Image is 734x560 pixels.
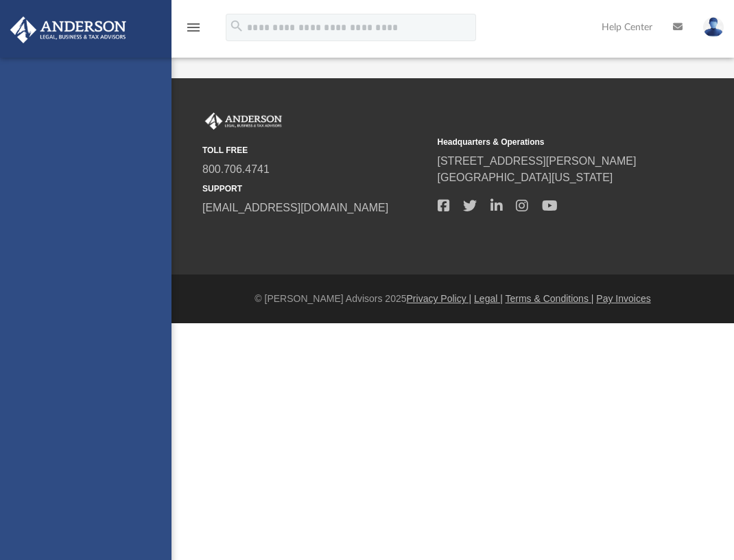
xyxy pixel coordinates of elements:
[202,144,428,156] small: TOLL FREE
[438,172,613,183] a: [GEOGRAPHIC_DATA][US_STATE]
[185,19,202,36] i: menu
[438,136,663,148] small: Headquarters & Operations
[171,292,734,306] div: © [PERSON_NAME] Advisors 2025
[202,163,270,175] a: 800.706.4741
[596,293,650,304] a: Pay Invoices
[202,202,388,213] a: [EMAIL_ADDRESS][DOMAIN_NAME]
[6,16,130,43] img: Anderson Advisors Platinum Portal
[474,293,503,304] a: Legal |
[506,293,594,304] a: Terms & Conditions |
[185,26,202,36] a: menu
[202,183,428,195] small: SUPPORT
[703,17,724,37] img: User Pic
[407,293,472,304] a: Privacy Policy |
[202,113,285,130] img: Anderson Advisors Platinum Portal
[229,19,244,34] i: search
[438,155,637,167] a: [STREET_ADDRESS][PERSON_NAME]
